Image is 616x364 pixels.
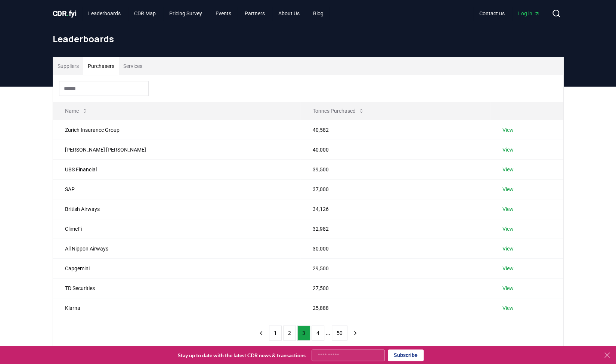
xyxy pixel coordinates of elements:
[269,326,282,340] button: 1
[349,326,362,340] button: next page
[300,120,490,140] td: 40,582
[283,326,296,340] button: 2
[502,225,513,233] a: View
[502,284,513,292] a: View
[518,10,540,17] span: Log in
[83,57,119,75] button: Purchasers
[53,159,301,179] td: UBS Financial
[239,7,271,20] a: Partners
[502,205,513,213] a: View
[53,258,301,278] td: Capgemini
[297,326,310,340] button: 3
[272,7,306,20] a: About Us
[307,7,329,20] a: Blog
[300,140,490,159] td: 40,000
[502,245,513,252] a: View
[210,7,237,20] a: Events
[300,239,490,258] td: 30,000
[300,219,490,239] td: 32,982
[59,103,94,118] button: Name
[53,9,77,18] span: CDR fyi
[82,7,127,20] a: Leaderboards
[502,126,513,134] a: View
[300,298,490,318] td: 25,888
[300,199,490,219] td: 34,126
[53,199,301,219] td: British Airways
[502,166,513,173] a: View
[119,57,147,75] button: Services
[300,258,490,278] td: 29,500
[332,326,347,340] button: 50
[502,265,513,272] a: View
[53,57,83,75] button: Suppliers
[512,7,546,20] a: Log in
[66,9,69,18] span: .
[53,140,301,159] td: [PERSON_NAME] [PERSON_NAME]
[255,326,267,340] button: previous page
[300,159,490,179] td: 39,500
[53,219,301,239] td: ClimeFi
[53,278,301,298] td: TD Securities
[53,298,301,318] td: Klarna
[502,146,513,153] a: View
[473,7,511,20] a: Contact us
[53,179,301,199] td: SAP
[300,179,490,199] td: 37,000
[128,7,162,20] a: CDR Map
[502,304,513,312] a: View
[53,8,77,19] a: CDR.fyi
[53,33,564,45] h1: Leaderboards
[300,278,490,298] td: 27,500
[326,329,330,337] li: ...
[163,7,208,20] a: Pricing Survey
[306,103,370,118] button: Tonnes Purchased
[312,326,324,340] button: 4
[53,239,301,258] td: All Nippon Airways
[473,7,546,20] nav: Main
[502,186,513,193] a: View
[53,120,301,140] td: Zurich Insurance Group
[82,7,329,20] nav: Main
